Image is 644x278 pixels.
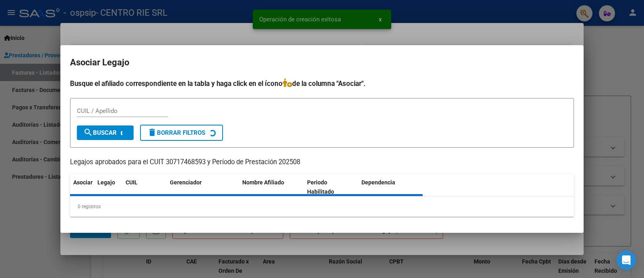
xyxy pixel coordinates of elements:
[83,129,117,136] span: Buscar
[122,174,167,201] datatable-header-cell: CUIL
[126,179,138,186] span: CUIL
[239,174,304,201] datatable-header-cell: Nombre Afiliado
[361,179,395,186] span: Dependencia
[73,179,93,186] span: Asociar
[70,174,94,201] datatable-header-cell: Asociar
[304,174,358,201] datatable-header-cell: Periodo Habilitado
[242,179,284,186] span: Nombre Afiliado
[147,128,157,137] mat-icon: delete
[97,179,115,186] span: Legajo
[83,128,93,137] mat-icon: search
[70,55,574,70] h2: Asociar Legajo
[167,174,239,201] datatable-header-cell: Gerenciador
[77,125,134,140] button: Buscar
[147,129,205,136] span: Borrar Filtros
[170,179,202,186] span: Gerenciador
[94,174,122,201] datatable-header-cell: Legajo
[70,78,574,89] h4: Busque el afiliado correspondiente en la tabla y haga click en el ícono de la columna "Asociar".
[307,179,334,195] span: Periodo Habilitado
[617,251,636,270] div: Open Intercom Messenger
[70,196,574,217] div: 0 registros
[358,174,423,201] datatable-header-cell: Dependencia
[70,157,574,167] p: Legajos aprobados para el CUIT 30717468593 y Período de Prestación 202508
[140,125,223,141] button: Borrar Filtros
